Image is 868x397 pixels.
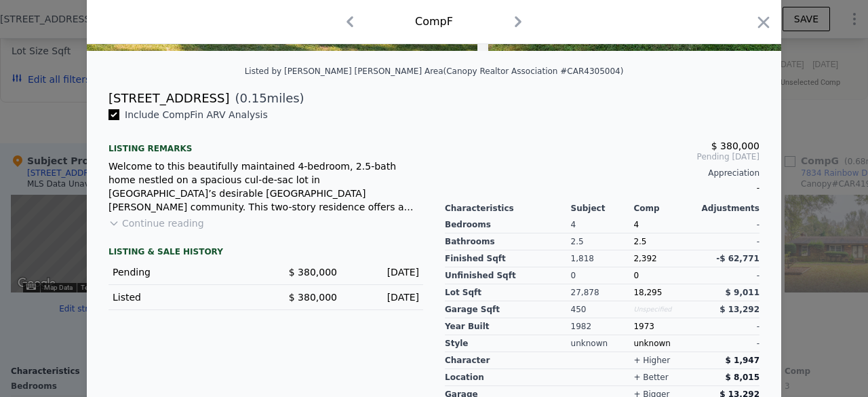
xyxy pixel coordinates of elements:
div: Adjustments [696,203,759,214]
div: 4 [571,216,634,233]
div: Pending [113,265,255,279]
span: Pending [DATE] [445,151,759,162]
div: Unspecified [633,301,696,318]
div: - [696,267,759,284]
span: $ 380,000 [289,292,337,303]
div: + higher [633,355,670,366]
span: Include Comp F in ARV Analysis [119,109,273,120]
div: unknown [571,335,634,352]
div: 1982 [571,318,634,335]
div: Subject [571,203,634,214]
div: - [696,233,759,250]
span: $ 8,015 [726,373,759,382]
div: Bathrooms [445,233,571,250]
span: 2,392 [633,254,656,263]
div: Garage Sqft [445,301,571,318]
div: Year Built [445,318,571,335]
span: $ 1,947 [726,356,759,365]
div: location [445,369,571,386]
span: $ 380,000 [711,140,759,151]
div: - [696,335,759,352]
div: LISTING & SALE HISTORY [108,246,423,260]
div: unknown [633,335,696,352]
div: Appreciation [445,168,759,178]
div: 1,818 [571,250,634,267]
div: 2.5 [633,233,696,250]
span: $ 9,011 [726,288,759,297]
div: 1973 [633,318,696,335]
div: Bedrooms [445,216,571,233]
span: 0.15 [240,91,267,105]
div: 27,878 [571,284,634,301]
button: Continue reading [108,216,204,230]
div: Style [445,335,571,352]
div: Unfinished Sqft [445,267,571,284]
div: Comp F [415,14,453,30]
div: Characteristics [445,203,571,214]
span: 0 [633,271,639,280]
span: $ 13,292 [719,305,759,314]
div: [STREET_ADDRESS] [108,89,229,108]
div: Listed [113,290,255,304]
span: -$ 62,771 [716,254,759,263]
div: 450 [571,301,634,318]
div: + better [633,372,668,383]
div: Welcome to this beautifully maintained 4-bedroom, 2.5-bath home nestled on a spacious cul-de-sac ... [108,159,423,214]
div: Listing remarks [108,132,423,154]
div: Listed by [PERSON_NAME] [PERSON_NAME] Area (Canopy Realtor Association #CAR4305004) [245,67,624,76]
div: 0 [571,267,634,284]
div: - [445,178,759,197]
div: [DATE] [348,265,419,279]
span: 4 [633,220,639,229]
div: - [696,216,759,233]
div: - [696,318,759,335]
span: $ 380,000 [289,267,337,278]
div: Finished Sqft [445,250,571,267]
div: 2.5 [571,233,634,250]
div: Comp [633,203,696,214]
span: 18,295 [633,288,662,297]
div: Lot Sqft [445,284,571,301]
span: ( miles) [229,89,304,108]
div: [DATE] [348,290,419,304]
div: character [445,352,571,369]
